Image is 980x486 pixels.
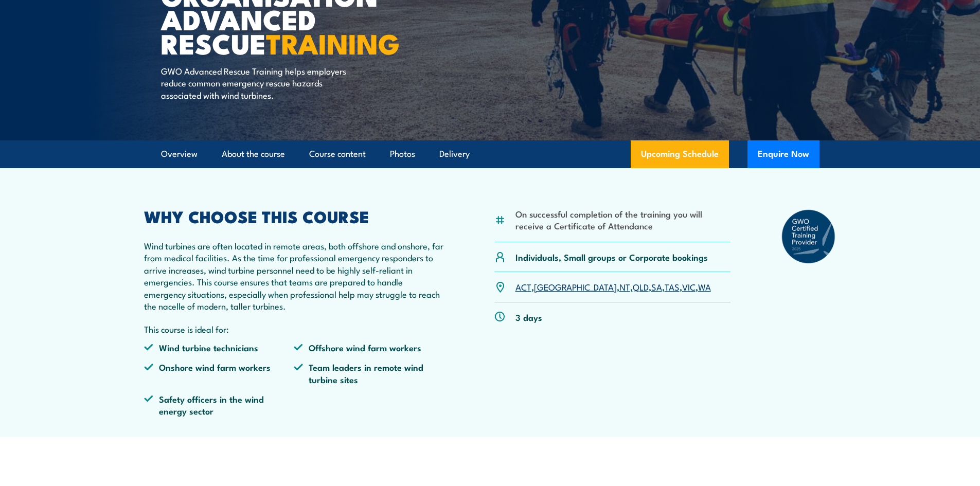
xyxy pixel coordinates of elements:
a: [GEOGRAPHIC_DATA] [534,280,617,293]
p: 3 days [515,311,542,323]
li: On successful completion of the training you will receive a Certificate of Attendance [515,208,731,232]
a: SA [651,280,662,293]
h2: WHY CHOOSE THIS COURSE [144,209,444,223]
img: GWO_badge_2025-a [781,209,836,264]
strong: TRAINING [266,21,400,64]
p: This course is ideal for: [144,323,444,335]
li: Onshore wind farm workers [144,361,294,385]
a: Overview [161,140,198,168]
a: Delivery [439,140,470,168]
p: GWO Advanced Rescue Training helps employers reduce common emergency rescue hazards associated wi... [161,65,349,101]
a: NT [619,280,630,293]
a: Course content [309,140,366,168]
p: Individuals, Small groups or Corporate bookings [515,251,708,263]
p: Wind turbines are often located in remote areas, both offshore and onshore, far from medical faci... [144,240,444,312]
li: Team leaders in remote wind turbine sites [294,361,444,385]
a: VIC [682,280,696,293]
a: TAS [665,280,680,293]
a: ACT [515,280,531,293]
a: WA [698,280,711,293]
li: Safety officers in the wind energy sector [144,393,294,417]
li: Wind turbine technicians [144,341,294,353]
a: Upcoming Schedule [631,140,729,168]
p: , , , , , , , [515,281,711,293]
li: Offshore wind farm workers [294,341,444,353]
a: Photos [390,140,415,168]
button: Enquire Now [747,140,819,168]
a: QLD [633,280,649,293]
a: About the course [222,140,285,168]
